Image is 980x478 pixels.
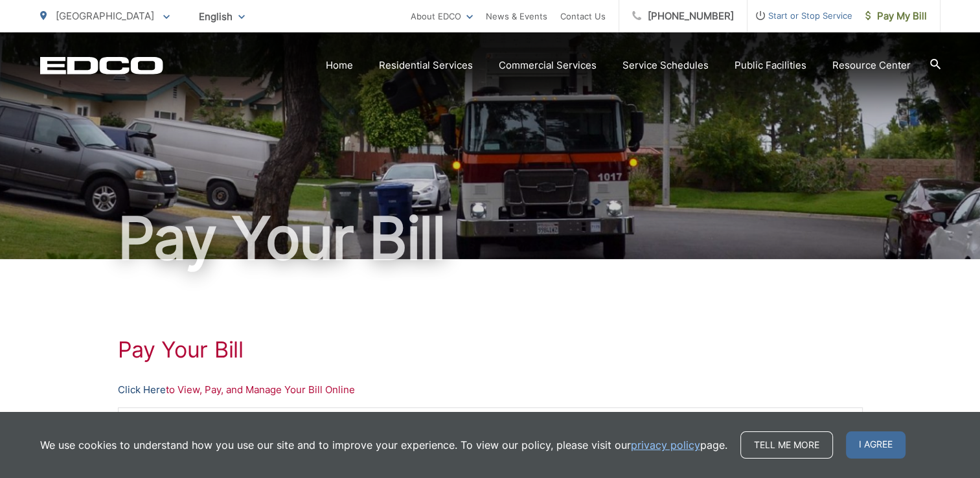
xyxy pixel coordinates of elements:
[622,58,709,73] a: Service Schedules
[40,56,163,74] a: EDCD logo. Return to the homepage.
[326,58,353,73] a: Home
[560,8,606,24] a: Contact Us
[499,58,597,73] a: Commercial Services
[865,8,927,24] span: Pay My Bill
[56,10,154,22] span: [GEOGRAPHIC_DATA]
[832,58,911,73] a: Resource Center
[118,337,863,363] h1: Pay Your Bill
[118,382,166,398] a: Click Here
[118,382,863,398] p: to View, Pay, and Manage Your Bill Online
[40,437,727,453] p: We use cookies to understand how you use our site and to improve your experience. To view our pol...
[189,5,255,28] span: English
[735,58,806,73] a: Public Facilities
[846,431,906,459] span: I agree
[379,58,473,73] a: Residential Services
[740,431,833,459] a: Tell me more
[40,206,940,271] h1: Pay Your Bill
[411,8,473,24] a: About EDCO
[631,437,700,453] a: privacy policy
[486,8,547,24] a: News & Events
